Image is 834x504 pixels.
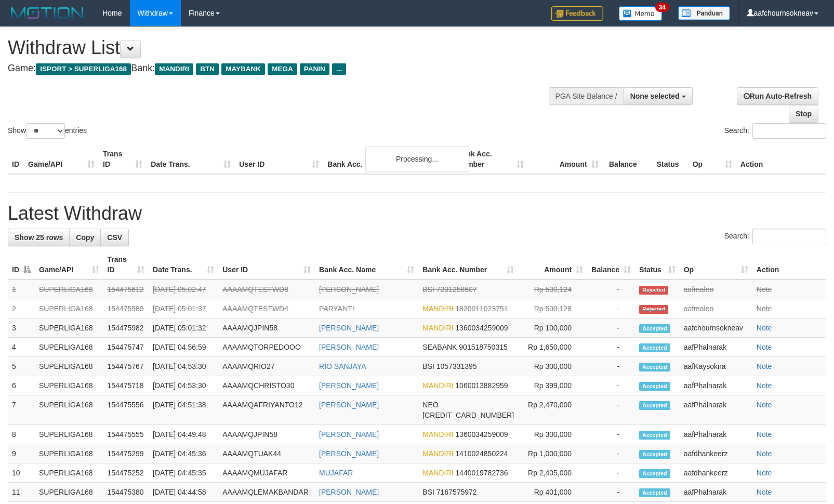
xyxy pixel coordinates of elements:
td: SUPERLIGA168 [35,357,103,376]
td: 154475555 [103,425,149,444]
th: User ID [235,144,323,174]
input: Search: [752,229,826,244]
span: BSI [422,488,434,496]
td: aafPhalnarak [680,338,752,357]
td: - [587,395,635,425]
th: Date Trans. [147,144,235,174]
span: MANDIRI [422,324,453,332]
td: - [587,483,635,502]
a: Note [757,449,772,458]
a: Run Auto-Refresh [737,87,818,105]
td: AAAAMQJPIN58 [218,425,315,444]
span: Rejected [639,305,668,314]
td: aafPhalnarak [680,425,752,444]
a: [PERSON_NAME] [319,381,379,390]
th: Action [736,144,826,174]
td: [DATE] 04:51:38 [149,395,218,425]
td: 8 [8,425,35,444]
td: - [587,376,635,395]
h4: Game: Bank: [8,63,546,74]
th: ID: activate to sort column descending [8,250,35,280]
span: Copy 1820011023751 to clipboard [455,304,508,313]
a: Note [757,285,772,294]
td: SUPERLIGA168 [35,280,103,299]
a: [PERSON_NAME] [319,449,379,458]
th: Trans ID: activate to sort column ascending [103,250,149,280]
input: Search: [752,123,826,139]
td: SUPERLIGA168 [35,425,103,444]
th: Game/API: activate to sort column ascending [35,250,103,280]
span: MEGA [268,63,297,75]
td: - [587,299,635,319]
span: ... [332,63,346,75]
td: SUPERLIGA168 [35,338,103,357]
td: 154475982 [103,319,149,338]
span: MANDIRI [422,449,453,458]
a: Note [757,430,772,439]
th: Status: activate to sort column ascending [635,250,680,280]
td: AAAAMQJPIN58 [218,319,315,338]
th: Status [653,144,689,174]
a: [PERSON_NAME] [319,343,379,351]
a: [PERSON_NAME] [319,488,379,496]
td: AAAAMQCHRISTO30 [218,376,315,395]
span: Copy 7201258507 to clipboard [436,285,477,294]
td: SUPERLIGA168 [35,395,103,425]
span: Accepted [639,324,670,333]
label: Show entries [8,123,87,139]
a: Note [757,469,772,477]
span: MANDIRI [422,381,453,390]
td: AAAAMQAFRIYANTO12 [218,395,315,425]
span: BSI [422,285,434,294]
span: Copy 5859459299268580 to clipboard [422,411,514,419]
a: Stop [789,105,818,123]
td: aafPhalnarak [680,395,752,425]
td: - [587,444,635,463]
label: Search: [724,229,826,244]
td: AAAAMQMUJAFAR [218,463,315,483]
td: [DATE] 04:49:48 [149,425,218,444]
td: Rp 2,405,000 [518,463,587,483]
th: Op [689,144,736,174]
td: 4 [8,338,35,357]
td: Rp 399,000 [518,376,587,395]
h1: Latest Withdraw [8,203,826,224]
span: Accepted [639,401,670,410]
span: Copy 1440019782736 to clipboard [455,469,508,477]
span: Accepted [639,363,670,372]
a: [PERSON_NAME] [319,324,379,332]
td: 2 [8,299,35,319]
a: Note [757,488,772,496]
td: [DATE] 04:53:30 [149,357,218,376]
div: Processing... [365,146,469,172]
td: 154475380 [103,483,149,502]
a: [PERSON_NAME] [319,430,379,439]
td: [DATE] 04:56:59 [149,338,218,357]
span: Accepted [639,450,670,459]
img: Button%20Memo.svg [619,6,663,21]
span: Rejected [639,286,668,295]
td: 154475299 [103,444,149,463]
td: 10 [8,463,35,483]
td: Rp 300,000 [518,425,587,444]
td: - [587,463,635,483]
a: Note [757,304,772,313]
a: Note [757,324,772,332]
td: AAAAMQTUAK44 [218,444,315,463]
td: AAAAMQTESTWD8 [218,280,315,299]
td: SUPERLIGA168 [35,299,103,319]
td: [DATE] 05:02:47 [149,280,218,299]
td: Rp 100,000 [518,319,587,338]
span: BTN [196,63,219,75]
td: [DATE] 04:45:35 [149,463,218,483]
th: User ID: activate to sort column ascending [218,250,315,280]
a: [PERSON_NAME] [319,285,379,294]
td: 154475747 [103,338,149,357]
th: Bank Acc. Number [453,144,527,174]
td: SUPERLIGA168 [35,319,103,338]
span: MANDIRI [155,63,193,75]
th: Balance [603,144,653,174]
td: [DATE] 04:44:58 [149,483,218,502]
a: PARYANTI [319,304,354,313]
td: aafKaysokna [680,357,752,376]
